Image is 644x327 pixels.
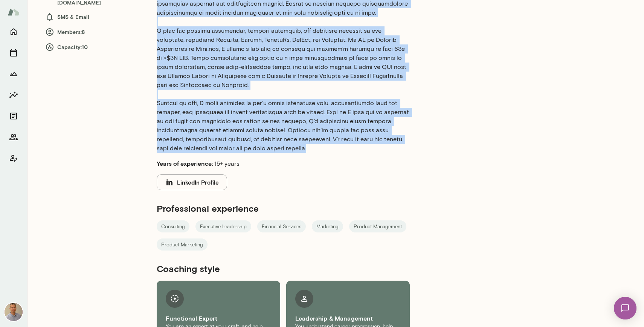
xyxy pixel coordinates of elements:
[312,223,343,231] span: Marketing
[6,130,21,145] button: Members
[166,314,271,323] h6: Functional Expert
[6,87,21,102] button: Insights
[8,5,20,19] img: Mento
[157,263,410,275] h5: Coaching style
[6,151,21,166] button: Client app
[295,314,401,323] h6: Leadership & Management
[45,12,142,21] h6: SMS & Email
[157,202,410,214] h5: Professional experience
[157,241,208,249] span: Product Marketing
[6,108,21,124] button: Documents
[157,174,227,190] button: LinkedIn Profile
[5,303,23,321] img: Kevin Au
[6,24,21,39] button: Home
[157,159,410,168] p: 15+ years
[45,43,142,52] h6: Capacity: 10
[157,160,213,167] b: Years of experience:
[6,66,21,81] button: Growth Plan
[195,223,251,231] span: Executive Leadership
[257,223,306,231] span: Financial Services
[349,223,406,231] span: Product Management
[6,45,21,60] button: Sessions
[45,28,142,37] h6: Members: 8
[157,223,189,231] span: Consulting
